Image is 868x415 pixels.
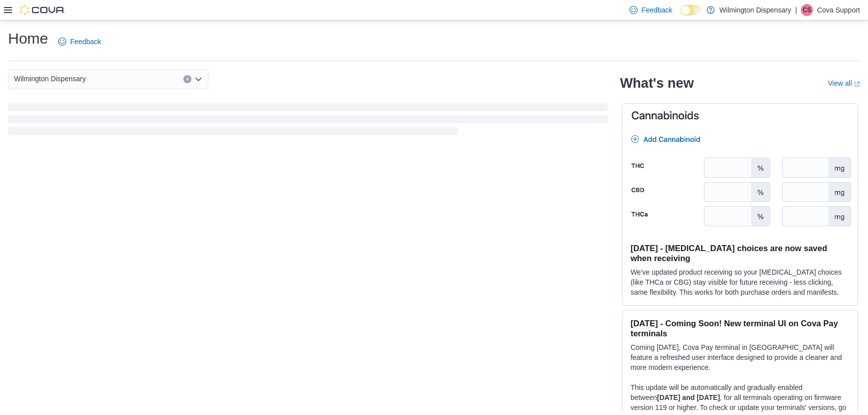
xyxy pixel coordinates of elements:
[630,243,849,263] h3: [DATE] - [MEDICAL_DATA] choices are now saved when receiving
[183,75,191,83] button: Clear input
[817,4,860,16] p: Cova Support
[854,81,860,87] svg: External link
[630,267,849,297] p: We've updated product receiving so your [MEDICAL_DATA] choices (like THCa or CBG) stay visible fo...
[20,5,65,15] img: Cova
[801,4,813,16] div: Cova Support
[795,4,797,16] p: |
[720,4,791,16] p: Wilmington Dispensary
[630,342,849,372] p: Coming [DATE], Cova Pay terminal in [GEOGRAPHIC_DATA] will feature a refreshed user interface des...
[630,318,849,338] h3: [DATE] - Coming Soon! New terminal UI on Cova Pay terminals
[803,4,811,16] span: CS
[194,75,202,83] button: Open list of options
[8,105,608,137] span: Loading
[681,16,681,16] span: Dark Mode
[828,79,860,87] a: View allExternal link
[641,5,672,15] span: Feedback
[14,73,86,85] span: Wilmington Dispensary
[620,75,694,91] h2: What's new
[8,29,48,49] h1: Home
[70,37,101,47] span: Feedback
[681,5,702,16] input: Dark Mode
[54,32,105,52] a: Feedback
[657,393,720,401] strong: [DATE] and [DATE]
